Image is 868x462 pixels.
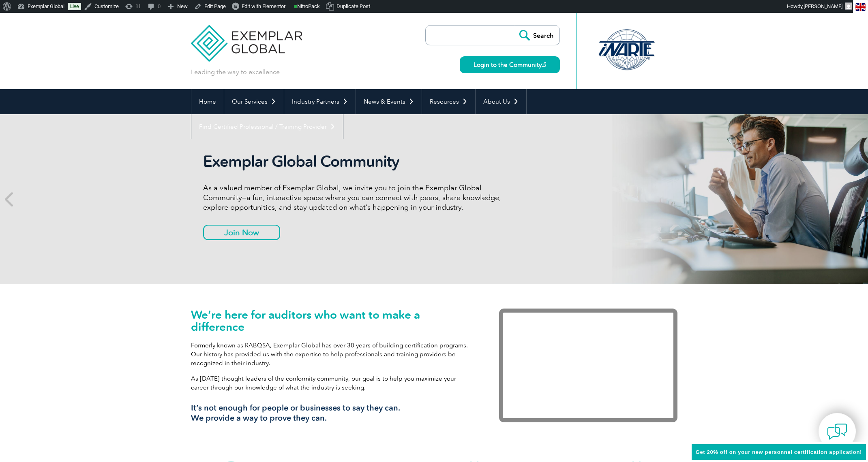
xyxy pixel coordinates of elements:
[696,449,862,455] span: Get 20% off on your new personnel certification application!
[191,89,224,114] a: Home
[476,89,526,114] a: About Us
[203,183,507,212] p: As a valued member of Exemplar Global, we invite you to join the Exemplar Global Community—a fun,...
[203,225,280,240] a: Join Now
[284,89,356,114] a: Industry Partners
[68,3,81,10] a: Live
[191,341,475,368] p: Formerly known as RABQSA, Exemplar Global has over 30 years of building certification programs. O...
[191,309,475,333] h1: We’re here for auditors who want to make a difference
[804,3,842,9] span: [PERSON_NAME]
[827,422,847,442] img: contact-chat.png
[191,374,475,392] p: As [DATE] thought leaders of the conformity community, our goal is to help you maximize your care...
[855,3,866,11] img: en
[242,3,285,9] span: Edit with Elementor
[191,68,280,77] p: Leading the way to excellence
[422,89,475,114] a: Resources
[191,403,475,423] h3: It’s not enough for people or businesses to say they can. We provide a way to prove they can.
[203,152,507,171] h2: Exemplar Global Community
[542,62,546,67] img: open_square.png
[191,114,343,139] a: Find Certified Professional / Training Provider
[356,89,422,114] a: News & Events
[191,13,302,62] img: Exemplar Global
[460,56,560,73] a: Login to the Community
[499,309,677,422] iframe: Exemplar Global: Working together to make a difference
[515,26,559,45] input: Search
[224,89,284,114] a: Our Services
